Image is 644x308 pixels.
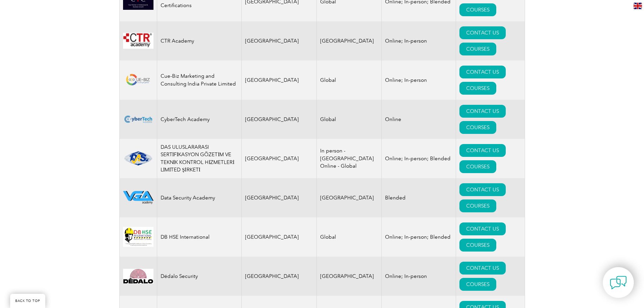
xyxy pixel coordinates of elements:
[459,239,496,252] a: COURSES
[459,278,496,291] a: COURSES
[241,100,317,139] td: [GEOGRAPHIC_DATA]
[241,61,317,100] td: [GEOGRAPHIC_DATA]
[459,43,496,55] a: COURSES
[317,100,382,139] td: Global
[382,217,456,257] td: Online; In-person; Blended
[123,227,153,247] img: 5361e80d-26f3-ed11-8848-00224814fd52-logo.jpg
[459,66,506,78] a: CONTACT US
[382,139,456,178] td: Online; In-person; Blended
[382,257,456,296] td: Online; In-person
[123,111,153,127] img: fbf62885-d94e-ef11-a316-000d3ad139cf-logo.png
[157,178,241,217] td: Data Security Academy
[123,269,153,284] img: 8151da1a-2f8e-ee11-be36-000d3ae1a22b-logo.png
[317,61,382,100] td: Global
[459,82,496,95] a: COURSES
[459,3,496,16] a: COURSES
[10,294,45,308] a: BACK TO TOP
[459,105,506,118] a: CONTACT US
[382,21,456,61] td: Online; In-person
[634,3,642,9] img: en
[317,217,382,257] td: Global
[317,21,382,61] td: [GEOGRAPHIC_DATA]
[382,100,456,139] td: Online
[123,150,153,166] img: 1ae26fad-5735-ef11-a316-002248972526-logo.png
[241,217,317,257] td: [GEOGRAPHIC_DATA]
[241,178,317,217] td: [GEOGRAPHIC_DATA]
[459,160,496,173] a: COURSES
[123,191,153,204] img: 2712ab11-b677-ec11-8d20-002248183cf6-logo.png
[157,139,241,178] td: DAS ULUSLARARASI SERTİFİKASYON GÖZETİM VE TEKNİK KONTROL HİZMETLERİ LİMİTED ŞİRKETİ
[317,178,382,217] td: [GEOGRAPHIC_DATA]
[157,61,241,100] td: Cue-Biz Marketing and Consulting India Private Limited
[459,199,496,212] a: COURSES
[241,139,317,178] td: [GEOGRAPHIC_DATA]
[459,262,506,275] a: CONTACT US
[459,222,506,235] a: CONTACT US
[459,183,506,196] a: CONTACT US
[610,274,627,291] img: contact-chat.png
[317,257,382,296] td: [GEOGRAPHIC_DATA]
[382,61,456,100] td: Online; In-person
[241,21,317,61] td: [GEOGRAPHIC_DATA]
[382,178,456,217] td: Blended
[317,139,382,178] td: In person - [GEOGRAPHIC_DATA] Online - Global
[241,257,317,296] td: [GEOGRAPHIC_DATA]
[459,121,496,134] a: COURSES
[459,26,506,39] a: CONTACT US
[123,32,153,49] img: da24547b-a6e0-e911-a812-000d3a795b83-logo.png
[123,72,153,88] img: b118c505-f3a0-ea11-a812-000d3ae11abd-logo.png
[459,144,506,157] a: CONTACT US
[157,100,241,139] td: CyberTech Academy
[157,21,241,61] td: CTR Academy
[157,257,241,296] td: Dédalo Security
[157,217,241,257] td: DB HSE International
